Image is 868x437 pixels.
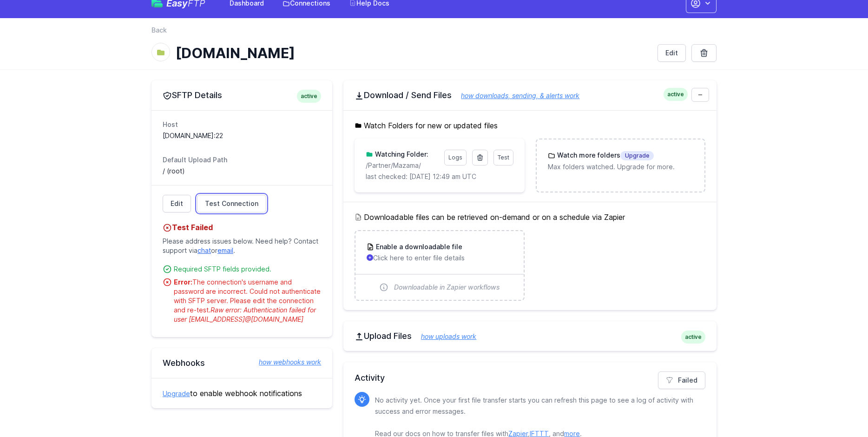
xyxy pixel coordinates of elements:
[658,371,705,389] a: Failed
[163,195,191,212] a: Edit
[163,358,321,369] h2: Webhooks
[555,151,654,160] h3: Watch more folders
[174,265,321,274] div: Required SFTP fields provided.
[620,151,654,160] span: Upgrade
[197,195,266,212] a: Test Connection
[151,378,332,408] div: to enable webhook notifications
[163,233,321,259] p: Please address issues below. Need help? Contact support via or .
[163,390,190,397] a: Upgrade
[355,331,705,342] h2: Upload Files
[151,26,717,40] nav: Breadcrumb
[174,306,316,323] span: Raw error: Authentication failed for user [EMAIL_ADDRESS]@[DOMAIN_NAME]
[205,199,258,208] span: Test Connection
[355,90,705,101] h2: Download / Send Files
[163,166,321,176] dd: / (root)
[444,150,467,166] a: Logs
[412,332,476,340] a: how uploads work
[163,90,321,101] h2: SFTP Details
[681,331,705,344] span: active
[355,212,705,223] h5: Downloadable files can be retrieved on-demand or on a schedule via Zapier
[174,278,321,324] div: The connection's username and password are incorrect. Could not authenticate with SFTP server. Pl...
[374,242,462,252] h3: Enable a downloadable file
[163,120,321,129] dt: Host
[355,371,705,384] h2: Activity
[664,88,688,101] span: active
[367,253,512,263] p: Click here to enter file details
[250,358,321,367] a: how webhooks work
[658,44,686,62] a: Edit
[373,150,428,159] h3: Watching Folder:
[174,278,192,286] strong: Error:
[176,45,650,61] h1: [DOMAIN_NAME]
[217,246,233,254] a: email
[163,155,321,165] dt: Default Upload Path
[151,26,167,35] a: Back
[548,162,693,172] p: Max folders watched. Upgrade for more.
[366,161,438,170] p: /Partner/Mazama/
[537,139,704,183] a: Watch more foldersUpgrade Max folders watched. Upgrade for more.
[366,172,513,181] p: last checked: [DATE] 12:49 am UTC
[493,150,513,166] a: Test
[197,246,211,254] a: chat
[297,90,321,103] span: active
[355,120,705,131] h5: Watch Folders for new or updated files
[498,154,509,161] span: Test
[452,92,579,99] a: how downloads, sending, & alerts work
[394,283,500,292] span: Downloadable in Zapier workflows
[163,222,321,233] h4: Test Failed
[355,231,523,300] a: Enable a downloadable file Click here to enter file details Downloadable in Zapier workflows
[163,131,321,140] dd: [DOMAIN_NAME]:22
